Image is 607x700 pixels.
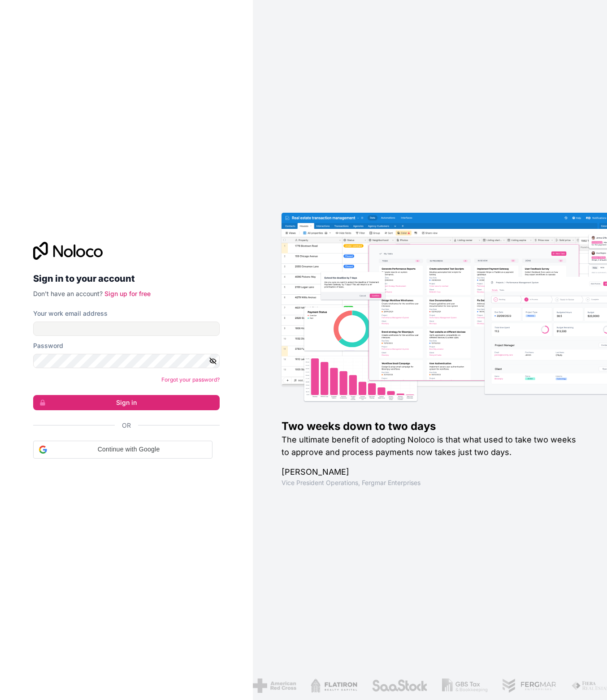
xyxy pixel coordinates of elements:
[282,478,578,487] h1: Vice President Operations , Fergmar Enterprises
[33,271,220,287] h2: Sign in to your account
[161,376,220,383] a: Forgot your password?
[282,434,578,459] h2: The ultimate benefit of adopting Noloco is that what used to take two weeks to approve and proces...
[33,290,103,297] span: Don't have an account?
[104,290,151,297] a: Sign up for free
[33,395,220,410] button: Sign in
[252,679,296,693] img: /assets/american-red-cross-BAupjrZR.png
[371,679,428,693] img: /assets/saastock-C6Zbiodz.png
[310,679,357,693] img: /assets/flatiron-C8eUkumj.png
[33,354,220,368] input: Password
[282,466,578,478] h1: [PERSON_NAME]
[33,309,108,318] label: Your work email address
[502,679,556,693] img: /assets/fergmar-CudnrXN5.png
[442,679,487,693] img: /assets/gbstax-C-GtDUiK.png
[51,445,207,454] span: Continue with Google
[122,421,131,430] span: Or
[33,341,63,350] label: Password
[33,322,220,336] input: Email address
[282,419,578,434] h1: Two weeks down to two days
[33,441,212,459] div: Continue with Google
